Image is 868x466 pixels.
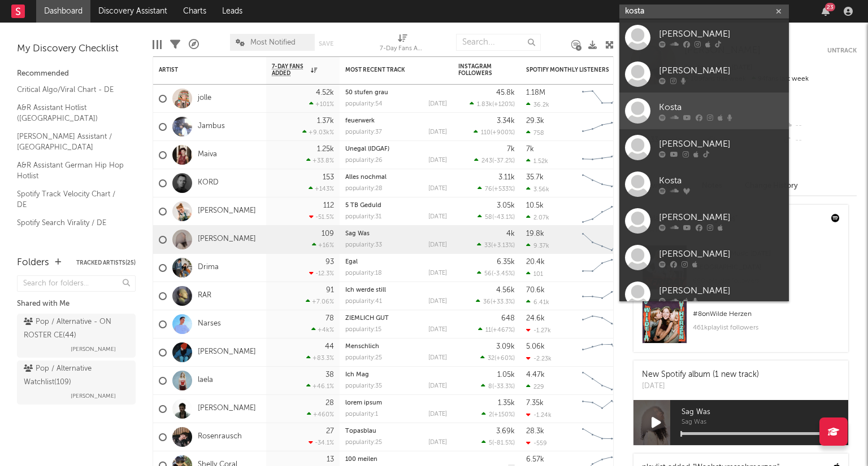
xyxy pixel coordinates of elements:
div: ( ) [474,157,515,164]
div: 7k [507,146,515,153]
div: ( ) [477,241,515,249]
div: 1.18M [526,89,545,96]
div: +16 % [312,241,334,249]
div: ( ) [477,270,515,277]
div: ( ) [474,129,515,136]
div: -2.23k [526,355,552,362]
div: 6.35k [497,258,515,266]
span: -81.5 % [494,440,513,446]
div: -51.5 % [309,213,334,221]
div: 101 [526,270,543,278]
div: 6.41k [526,298,549,306]
div: 3.11k [498,174,515,181]
span: [PERSON_NAME] [71,389,116,403]
button: 23 [822,7,830,16]
a: Ich Mag [345,372,369,378]
div: 9.37k [526,242,549,249]
div: 5 TB Geduld [345,203,447,209]
div: 13 [327,456,334,463]
a: laela [198,376,213,385]
div: 50 stufen grau [345,90,447,96]
div: [DATE] [428,383,447,389]
div: Egal [345,259,447,265]
span: +60 % [496,355,513,362]
div: Shared with Me [17,297,136,311]
div: +9.03k % [302,129,334,136]
span: 5 [489,440,492,446]
button: Tracked Artists(25) [76,260,136,266]
a: Drima [198,263,219,272]
span: Most Notified [250,39,296,46]
div: -1.24k [526,411,552,419]
a: Kosta [619,166,789,203]
div: Most Recent Track [345,67,430,73]
span: 11 [485,327,491,333]
a: Spotify Track Velocity Chart / DE [17,188,124,211]
div: 1.52k [526,157,548,165]
span: +150 % [494,412,513,418]
div: Recommended [17,67,136,81]
span: 33 [484,243,491,249]
span: +900 % [492,130,513,136]
div: 7k [526,146,534,153]
div: ( ) [481,439,515,446]
button: Untrack [827,45,857,56]
a: Egal [345,259,358,265]
a: 5 TB Geduld [345,203,381,209]
div: 78 [325,315,334,322]
a: Pop / Alternative - ON ROSTER CE(44)[PERSON_NAME] [17,314,136,358]
div: 44 [325,343,334,350]
a: Rosenrausch [198,432,242,442]
div: -12.3 % [309,270,334,277]
div: [DATE] [428,101,447,107]
div: +460 % [307,411,334,418]
div: [DATE] [642,381,759,392]
div: 3.09k [496,343,515,350]
div: [PERSON_NAME] [659,64,783,77]
span: +467 % [493,327,513,333]
div: 229 [526,383,544,390]
div: [DATE] [428,157,447,164]
div: [DATE] [428,129,447,135]
div: [DATE] [428,186,447,192]
a: Pop / Alternative Watchlist(109)[PERSON_NAME] [17,361,136,405]
div: 7-Day Fans Added (7-Day Fans Added) [380,42,425,56]
a: #8onWilde Herzen461kplaylist followers [633,298,848,352]
div: ZIEMLICH GUT [345,315,447,322]
input: Search for folders... [17,275,136,292]
span: 36 [483,299,491,305]
svg: Chart title [577,254,628,282]
div: Folders [17,256,49,270]
div: 4.52k [316,89,334,96]
div: 1.35k [498,399,515,407]
a: RAR [198,291,211,301]
a: Spotify Search Virality / DE [17,217,124,229]
a: Narses [198,319,221,329]
div: 28 [325,399,334,407]
span: 8 [488,384,492,390]
div: 4k [506,230,515,238]
a: Unegal (IDGAF) [345,146,389,152]
div: popularity: 28 [345,186,383,192]
div: popularity: 54 [345,101,383,107]
span: 58 [485,214,492,221]
div: 91 [326,287,334,294]
div: +4k % [311,326,334,333]
a: Sag Was [345,231,370,237]
span: 76 [485,186,492,192]
div: 38 [325,371,334,379]
div: Alles nochmal [345,174,447,181]
div: Pop / Alternative Watchlist ( 109 ) [24,362,126,389]
a: [PERSON_NAME] [198,206,256,216]
div: 461k playlist followers [693,321,840,335]
svg: Chart title [577,395,628,423]
svg: Chart title [577,423,628,451]
div: ( ) [470,100,515,108]
div: Filters [170,28,180,61]
div: 3.34k [497,117,515,125]
div: Pop / Alternative - ON ROSTER CE ( 44 ) [24,315,126,342]
div: [DATE] [428,270,447,276]
div: Ich werde still [345,287,447,293]
div: 100 meilen [345,456,447,463]
div: [PERSON_NAME] [659,137,783,151]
